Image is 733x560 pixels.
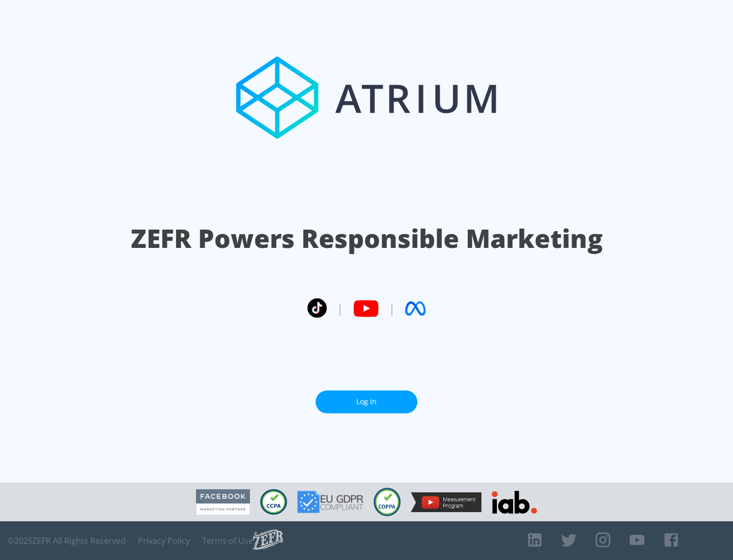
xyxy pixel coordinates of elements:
img: CCPA Compliant [260,489,287,515]
span: | [337,301,343,316]
img: GDPR Compliant [297,491,363,513]
a: Terms of Use [202,536,253,546]
a: Privacy Policy [138,536,190,546]
img: IAB [492,491,537,514]
a: Log In [316,390,417,413]
img: COPPA Compliant [374,488,401,516]
span: | [389,301,395,316]
h1: ZEFR Powers Responsible Marketing [131,221,603,256]
img: Facebook Marketing Partner [196,489,250,515]
span: © 2025 ZEFR All Rights Reserved [8,536,126,546]
img: YouTube Measurement Program [411,492,482,512]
